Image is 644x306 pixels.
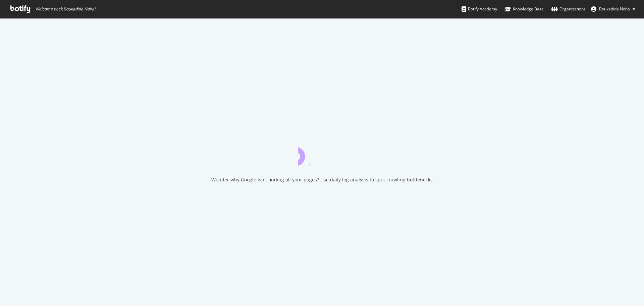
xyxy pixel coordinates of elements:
span: Welcome back, Boukadida Noha ! [35,6,95,12]
span: Boukadida Noha [599,6,630,12]
div: Wonder why Google isn't finding all your pages? Use daily log analysis to spot crawling bottlenecks [211,176,433,183]
div: Knowledge Base [504,6,544,12]
button: Boukadida Noha [586,4,641,14]
div: Botify Academy [462,6,497,12]
div: animation [298,141,346,166]
div: Organizations [551,6,586,12]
